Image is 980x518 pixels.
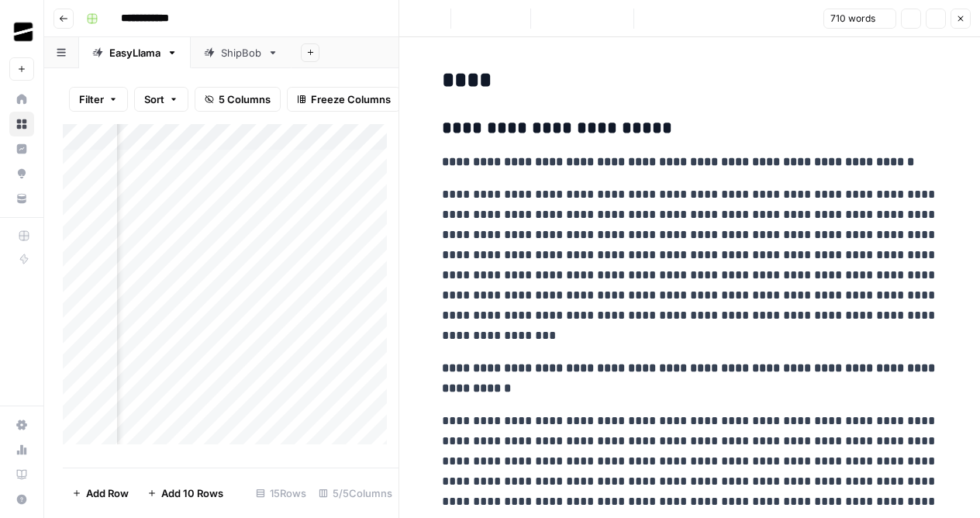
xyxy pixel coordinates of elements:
[195,87,281,112] button: 5 Columns
[830,12,875,26] span: 710 words
[221,45,261,60] div: ShipBob
[63,481,138,506] button: Add Row
[823,9,896,29] button: 710 words
[144,92,164,107] span: Sort
[138,481,233,506] button: Add 10 Rows
[287,87,401,112] button: Freeze Columns
[9,186,34,211] a: Your Data
[79,92,104,107] span: Filter
[9,87,34,112] a: Home
[9,437,34,462] a: Usage
[86,485,129,501] span: Add Row
[9,12,34,51] button: Workspace: OGM
[79,37,191,68] a: EasyLlama
[9,136,34,161] a: Insights
[161,485,223,501] span: Add 10 Rows
[69,87,128,112] button: Filter
[312,481,399,506] div: 5/5 Columns
[311,92,391,107] span: Freeze Columns
[109,45,160,60] div: EasyLlama
[9,161,34,186] a: Opportunities
[191,37,292,68] a: ShipBob
[134,87,188,112] button: Sort
[9,413,34,437] a: Settings
[9,18,37,46] img: OGM Logo
[9,112,34,136] a: Browse
[250,481,312,506] div: 15 Rows
[9,462,34,487] a: Learning Hub
[9,487,34,512] button: Help + Support
[219,92,271,107] span: 5 Columns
